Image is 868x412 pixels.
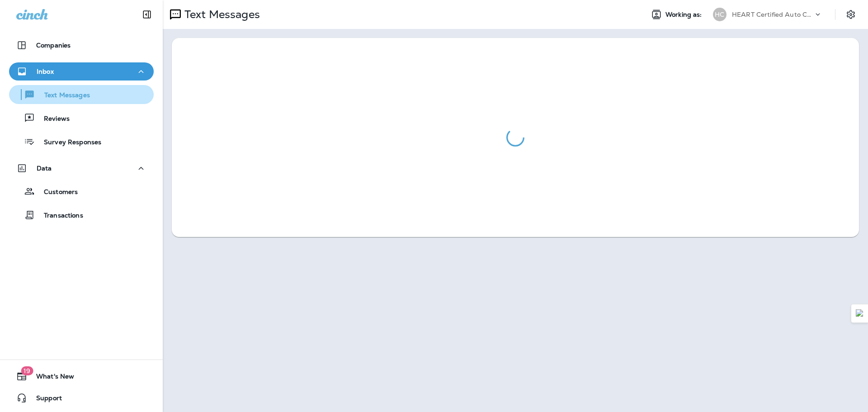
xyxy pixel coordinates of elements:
button: Data [9,159,154,177]
button: Collapse Sidebar [134,5,160,24]
button: Transactions [9,205,154,224]
span: What's New [27,373,74,384]
img: Detect Auto [856,309,864,317]
button: Settings [843,6,859,23]
p: Companies [36,42,71,49]
p: Inbox [37,68,54,75]
span: Working as: [665,11,704,19]
p: Customers [35,188,78,197]
div: HC [713,8,726,21]
p: Survey Responses [35,138,101,147]
p: Text Messages [181,8,260,21]
button: 19What's New [9,367,154,385]
p: HEART Certified Auto Care [732,11,813,18]
button: Companies [9,36,154,54]
span: Support [27,394,62,405]
button: Reviews [9,109,154,128]
p: Text Messages [35,91,90,100]
p: Data [37,165,52,172]
span: 19 [21,366,33,375]
p: Reviews [35,115,70,123]
button: Inbox [9,62,154,81]
button: Survey Responses [9,132,154,151]
p: Transactions [35,212,83,220]
button: Text Messages [9,85,154,104]
button: Customers [9,182,154,201]
button: Support [9,389,154,407]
